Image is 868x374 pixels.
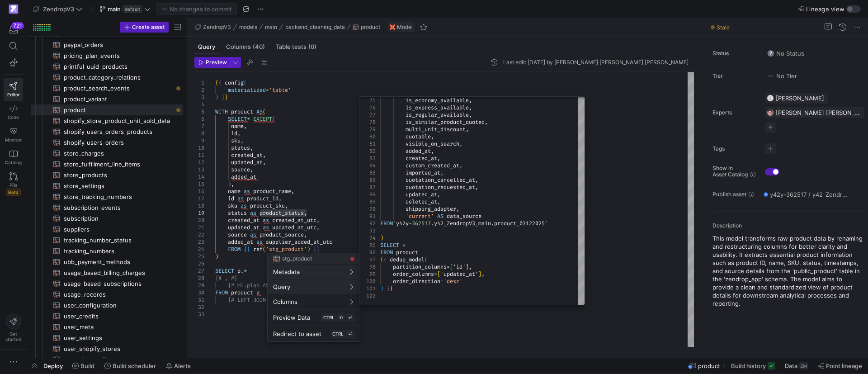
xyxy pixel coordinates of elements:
[359,263,376,270] div: 98
[359,169,376,176] div: 85
[273,298,297,305] span: Columns
[406,133,431,140] span: quotable
[406,213,434,220] span: 'current'
[434,270,437,278] span: =
[431,147,434,155] span: ,
[406,169,440,176] span: imported_at
[440,169,443,176] span: ,
[469,111,472,118] span: ,
[339,315,344,320] span: ⇧
[469,104,472,111] span: ,
[494,220,545,227] span: product_03122025
[450,263,453,270] span: [
[437,191,440,198] span: ,
[466,263,469,270] span: ]
[359,278,376,285] div: 100
[406,176,475,184] span: quotation_cancelled_at
[273,268,300,275] span: Metadata
[359,241,376,249] div: 95
[380,234,383,241] span: )
[406,118,485,126] span: is_similar_product_quoted
[359,249,376,256] div: 96
[380,249,393,256] span: FROM
[359,270,376,278] div: 99
[440,278,443,285] span: =
[406,140,459,147] span: visible_on_search
[359,155,376,162] div: 83
[323,315,335,320] span: CTRL
[359,198,376,205] div: 89
[406,126,466,133] span: multi_unit_discount
[393,263,447,270] span: partition_columns
[437,198,440,205] span: ,
[359,126,376,133] div: 79
[359,213,376,220] div: 91
[393,270,434,278] span: order_columns
[393,278,440,285] span: order_direction
[478,270,481,278] span: ]
[425,256,428,263] span: (
[406,198,437,205] span: deleted_at
[380,241,399,249] span: SELECT
[406,147,431,155] span: added_at
[396,220,409,227] span: y42y
[459,162,462,169] span: ,
[359,191,376,198] div: 88
[359,234,376,241] div: 94
[485,118,488,126] span: ,
[359,292,376,299] div: 102
[359,97,376,104] div: 75
[390,256,425,263] span: dedup_model
[359,184,376,191] div: 87
[443,278,462,285] span: 'desc'
[387,285,390,292] span: }
[406,205,456,213] span: shipping_adapter
[380,285,383,292] span: )
[475,184,478,191] span: ,
[359,140,376,147] div: 81
[359,147,376,155] div: 82
[469,263,472,270] span: ,
[406,162,459,169] span: custom_created_at
[359,133,376,140] div: 80
[406,155,437,162] span: created_at
[456,205,459,213] span: ,
[409,220,412,227] span: -
[434,220,491,227] span: y42_ZendropV3_main
[359,162,376,169] div: 84
[273,314,310,321] span: Preview Data
[437,155,440,162] span: ,
[396,249,418,256] span: product
[406,191,437,198] span: updated_at
[393,220,396,227] span: `
[459,140,462,147] span: ,
[273,330,321,337] span: Redirect to asset
[440,270,478,278] span: 'updated_at'
[282,256,312,262] span: stg_product
[545,220,548,227] span: `
[359,104,376,111] div: 76
[348,331,353,336] span: ⏎
[447,263,450,270] span: =
[406,97,469,104] span: is_economy_available
[348,315,353,320] span: ⏎
[359,205,376,213] div: 90
[406,184,475,191] span: quotation_requested_at
[447,213,481,220] span: data_source
[380,220,393,227] span: FROM
[475,176,478,184] span: ,
[359,111,376,118] div: 77
[406,104,469,111] span: is_express_available
[390,285,393,292] span: }
[273,283,290,290] span: Query
[359,256,376,263] div: 97
[431,133,434,140] span: ,
[332,331,344,336] span: CTRL
[453,263,466,270] span: 'id'
[359,220,376,227] div: 92
[406,111,469,118] span: is_regular_available
[437,270,440,278] span: [
[359,227,376,234] div: 93
[359,285,376,292] div: 101
[437,213,443,220] span: AS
